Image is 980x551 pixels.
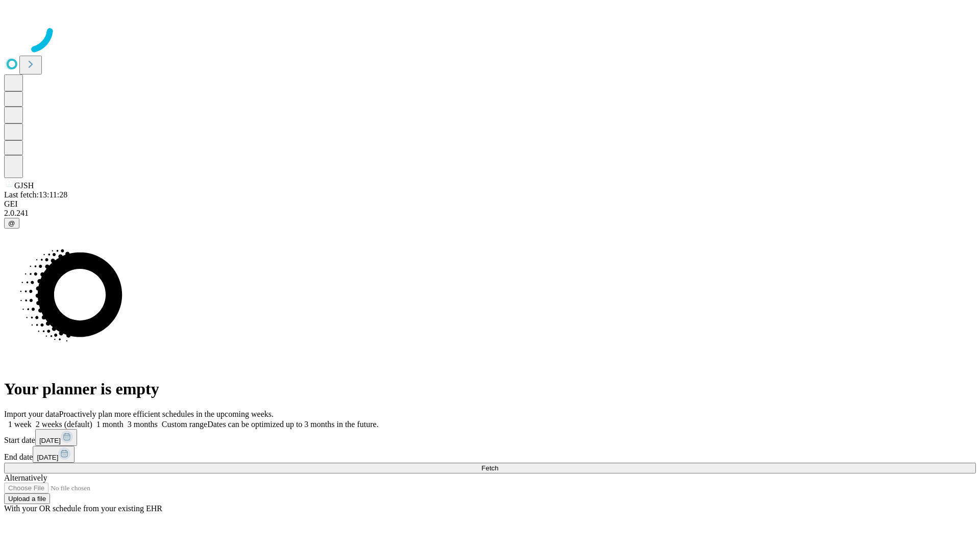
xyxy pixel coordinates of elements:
[481,464,498,472] span: Fetch
[96,420,124,429] span: 1 month
[39,437,61,444] span: [DATE]
[59,410,274,418] span: Proactively plan more efficient schedules in the upcoming weeks.
[4,410,59,418] span: Import your data
[8,420,32,429] span: 1 week
[33,446,75,463] button: [DATE]
[4,209,976,218] div: 2.0.241
[4,446,976,463] div: End date
[4,493,50,504] button: Upload a file
[14,181,34,190] span: GJSH
[37,454,58,461] span: [DATE]
[35,429,77,446] button: [DATE]
[36,420,92,429] span: 2 weeks (default)
[4,199,976,209] div: GEI
[4,473,47,482] span: Alternatively
[4,429,976,446] div: Start date
[207,420,378,429] span: Dates can be optimized up to 3 months in the future.
[4,380,976,398] h1: Your planner is empty
[4,463,976,473] button: Fetch
[4,218,19,229] button: @
[162,420,207,429] span: Custom range
[8,219,15,227] span: @
[4,504,162,513] span: With your OR schedule from your existing EHR
[4,190,67,199] span: Last fetch: 13:11:28
[128,420,158,429] span: 3 months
